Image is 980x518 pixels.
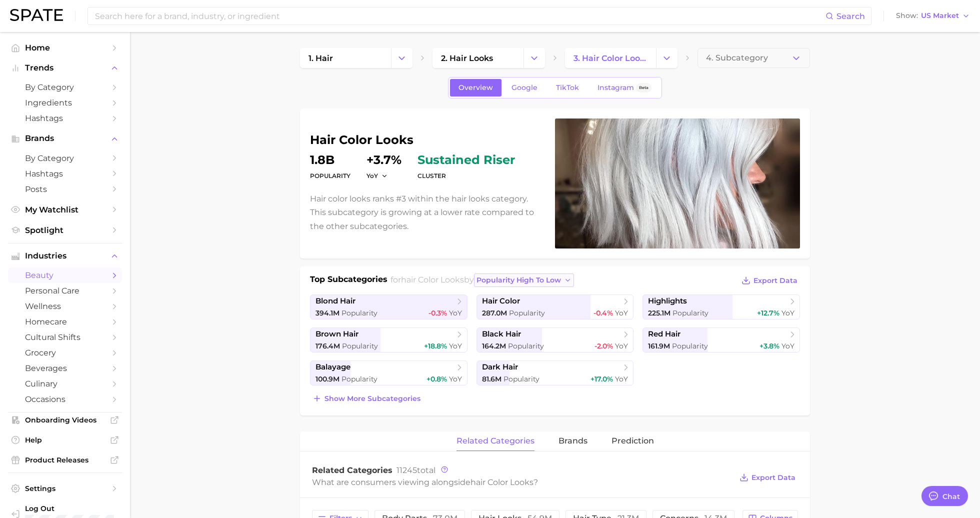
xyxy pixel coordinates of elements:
[25,379,105,388] span: culinary
[25,98,105,107] span: Ingredients
[8,60,122,75] button: Trends
[25,134,105,143] span: Brands
[426,374,447,383] span: +0.8%
[896,13,918,18] span: Show
[672,341,708,350] span: Popularity
[706,53,768,62] span: 4. Subcategory
[310,273,387,288] h1: Top Subcategories
[893,9,972,22] button: ShowUS Market
[8,391,122,407] a: occasions
[8,166,122,181] a: Hashtags
[310,391,423,405] button: Show more subcategories
[482,296,520,306] span: hair color
[476,276,561,284] span: popularity high to low
[672,308,708,317] span: Popularity
[25,251,105,260] span: Industries
[523,48,545,68] button: Change Category
[503,374,539,383] span: Popularity
[656,48,677,68] button: Change Category
[615,341,628,350] span: YoY
[737,470,798,484] button: Export Data
[25,301,105,311] span: wellness
[470,477,533,487] span: hair color looks
[315,329,358,339] span: brown hair
[456,436,534,445] span: related categories
[751,473,795,482] span: Export Data
[8,40,122,55] a: Home
[753,276,797,285] span: Export Data
[25,317,105,326] span: homecare
[428,308,447,317] span: -0.3%
[342,341,378,350] span: Popularity
[396,465,417,475] span: 11245
[558,436,587,445] span: brands
[611,436,654,445] span: Prediction
[310,327,467,352] a: brown hair176.4m Popularity+18.8% YoY
[8,329,122,345] a: cultural shifts
[511,83,537,92] span: Google
[508,341,544,350] span: Popularity
[476,327,634,352] a: black hair164.2m Popularity-2.0% YoY
[449,374,462,383] span: YoY
[315,308,339,317] span: 394.1m
[8,452,122,467] a: Product Releases
[697,48,810,68] button: 4. Subcategory
[474,273,574,287] button: popularity high to low
[432,48,523,68] a: 2. hair looks
[25,455,105,464] span: Product Releases
[310,134,543,146] h1: hair color looks
[8,79,122,95] a: by Category
[341,308,377,317] span: Popularity
[341,374,377,383] span: Popularity
[25,113,105,123] span: Hashtags
[300,48,391,68] a: 1. hair
[417,170,515,182] dt: cluster
[315,296,355,306] span: blond hair
[573,53,647,63] span: 3. hair color looks
[25,363,105,373] span: beverages
[482,341,506,350] span: 164.2m
[396,465,435,475] span: total
[482,374,501,383] span: 81.6m
[739,273,800,287] button: Export Data
[25,415,105,424] span: Onboarding Videos
[589,79,660,96] a: InstagramBeta
[25,43,105,52] span: Home
[597,83,634,92] span: Instagram
[8,150,122,166] a: by Category
[509,308,545,317] span: Popularity
[836,11,865,21] span: Search
[10,9,63,21] img: SPATE
[315,374,339,383] span: 100.9m
[556,83,579,92] span: TikTok
[312,475,732,489] div: What are consumers viewing alongside ?
[424,341,447,350] span: +18.8%
[449,341,462,350] span: YoY
[8,298,122,314] a: wellness
[391,48,412,68] button: Change Category
[8,283,122,298] a: personal care
[25,286,105,295] span: personal care
[25,348,105,357] span: grocery
[781,341,794,350] span: YoY
[25,504,126,513] span: Log Out
[25,435,105,444] span: Help
[8,314,122,329] a: homecare
[757,308,779,317] span: +12.7%
[593,308,613,317] span: -0.4%
[401,275,464,284] span: hair color looks
[310,154,350,166] dd: 1.8b
[366,171,378,180] span: YoY
[547,79,587,96] a: TikTok
[503,79,546,96] a: Google
[25,63,105,72] span: Trends
[449,308,462,317] span: YoY
[921,13,959,18] span: US Market
[639,83,648,92] span: Beta
[8,267,122,283] a: beauty
[390,275,574,284] span: for by
[476,294,634,319] a: hair color287.0m Popularity-0.4% YoY
[315,362,350,372] span: balayage
[615,308,628,317] span: YoY
[310,294,467,319] a: blond hair394.1m Popularity-0.3% YoY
